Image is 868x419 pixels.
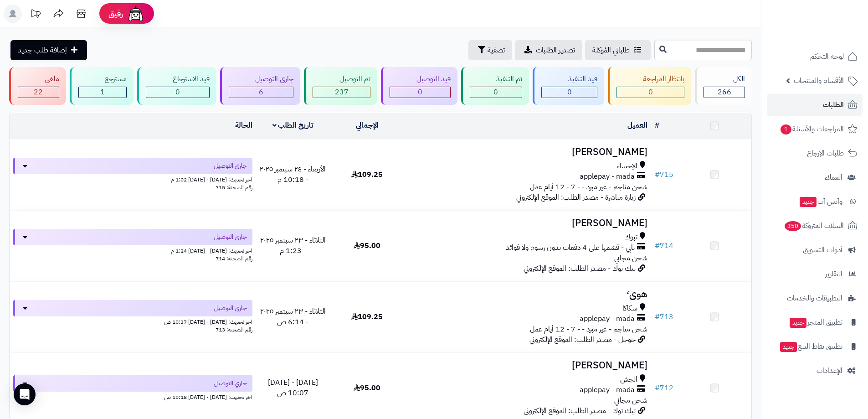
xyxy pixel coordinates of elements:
[79,87,127,98] div: 1
[655,311,673,322] a: #713
[536,45,575,56] span: تصدير الطلبات
[302,67,379,105] a: تم التوصيل 237
[488,45,505,56] span: تصفية
[135,67,218,105] a: قيد الاسترجاع 0
[235,120,252,131] a: الحالة
[214,304,247,313] span: جاري التوصيل
[18,87,59,98] div: 22
[580,314,635,324] span: applepay - mada
[767,336,863,357] a: تطبيق نقاط البيعجديد
[13,174,252,184] div: اخر تحديث: [DATE] - [DATE] 1:02 م
[823,98,844,111] span: الطلبات
[617,87,684,98] div: 0
[767,311,863,333] a: تطبيق المتجرجديد
[493,87,498,98] span: 0
[13,316,252,326] div: اخر تحديث: [DATE] - [DATE] 10:37 ص
[470,74,523,84] div: تم التنفيذ
[767,118,863,140] a: المراجعات والأسئلة1
[108,8,123,19] span: رفيق
[418,87,422,98] span: 0
[379,67,459,105] a: قيد التوصيل 0
[655,169,660,180] span: #
[529,334,636,345] span: جوجل - مصدر الطلب: الموقع الإلكتروني
[127,5,145,23] img: ai-face.png
[767,239,863,261] a: أدوات التسويق
[7,67,68,105] a: ملغي 22
[408,289,647,300] h3: هوى ً
[825,268,842,280] span: التقارير
[767,142,863,164] a: طلبات الإرجاع
[620,374,637,385] span: الجش
[655,240,660,251] span: #
[784,221,801,231] span: 350
[655,169,673,180] a: #715
[68,67,136,105] a: مسترجع 1
[216,183,252,191] span: رقم الشحنة: 715
[592,45,630,56] span: طلباتي المُوكلة
[351,311,383,322] span: 109.25
[655,311,660,322] span: #
[784,219,844,232] span: السلات المتروكة
[780,342,797,352] span: جديد
[13,392,252,401] div: اخر تحديث: [DATE] - [DATE] 10:18 ص
[542,87,597,98] div: 0
[506,243,635,253] span: تابي - قسّمها على 4 دفعات بدون رسوم ولا فوائد
[408,147,647,157] h3: [PERSON_NAME]
[516,192,636,203] span: زيارة مباشرة - مصدر الطلب: الموقع الإلكتروني
[787,292,842,305] span: التطبيقات والخدمات
[13,245,252,255] div: اخر تحديث: [DATE] - [DATE] 1:24 م
[470,87,522,98] div: 0
[580,385,635,395] span: applepay - mada
[655,383,673,393] a: #712
[515,40,582,60] a: تصدير الطلبات
[146,74,210,84] div: قيد الاسترجاع
[606,67,693,105] a: بانتظار المراجعة 0
[779,340,842,353] span: تطبيق نقاط البيع
[216,326,252,334] span: رقم الشحنة: 713
[614,395,647,406] span: شحن مجاني
[78,74,127,84] div: مسترجع
[354,383,380,393] span: 95.00
[622,303,637,314] span: سكاكا
[767,360,863,382] a: الإعدادات
[817,364,842,377] span: الإعدادات
[794,74,844,87] span: الأقسام والمنتجات
[351,169,383,180] span: 109.25
[718,87,731,98] span: 266
[214,233,247,242] span: جاري التوصيل
[146,87,209,98] div: 0
[214,379,247,388] span: جاري التوصيل
[354,240,380,251] span: 95.00
[459,67,531,105] a: تم التنفيذ 0
[780,123,844,135] span: المراجعات والأسئلة
[799,195,842,208] span: وآتس آب
[229,74,294,84] div: جاري التوصيل
[616,74,685,84] div: بانتظار المراجعة
[530,181,647,192] span: شحن مناجم - غير مبرد - - 7 - 12 أيام عمل
[767,94,863,116] a: الطلبات
[767,263,863,285] a: التقارير
[313,87,370,98] div: 237
[260,164,326,185] span: الأربعاء - ٢٤ سبتمبر ٢٠٢٥ - 10:18 م
[10,40,87,60] a: إضافة طلب جديد
[335,87,349,98] span: 237
[807,147,844,160] span: طلبات الإرجاع
[627,120,647,131] a: العميل
[530,324,647,335] span: شحن مناجم - غير مبرد - - 7 - 12 أيام عمل
[803,243,842,256] span: أدوات التسويق
[214,161,247,171] span: جاري التوصيل
[810,50,844,63] span: لوحة التحكم
[34,87,43,98] span: 22
[767,191,863,212] a: وآتس آبجديد
[617,161,637,171] span: الإحساء
[390,87,450,98] div: 0
[655,120,659,131] a: #
[14,383,36,405] div: Open Intercom Messenger
[541,74,597,84] div: قيد التنفيذ
[767,215,863,237] a: السلات المتروكة350
[272,120,314,131] a: تاريخ الطلب
[408,218,647,228] h3: [PERSON_NAME]
[390,74,451,84] div: قيد التوصيل
[648,87,653,98] span: 0
[531,67,606,105] a: قيد التنفيذ 0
